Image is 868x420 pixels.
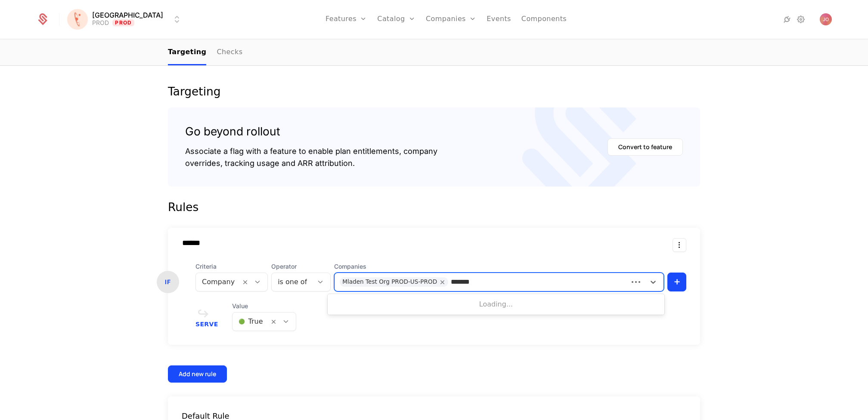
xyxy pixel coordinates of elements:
button: Select environment [70,10,182,29]
span: Criteria [195,262,268,271]
span: Companies [334,262,664,271]
span: Value [232,302,296,310]
span: [GEOGRAPHIC_DATA] [92,12,163,18]
button: + [667,273,686,291]
span: Operator [271,262,331,271]
button: Add new rule [168,365,227,383]
img: Florence [67,9,88,30]
div: Remove Mladen Test Org PROD-US-PROD [437,277,448,287]
nav: Main [168,40,700,65]
div: PROD [92,18,109,27]
img: Jelena Obradovic [820,13,832,25]
div: Rules [168,200,700,214]
span: Prod [112,19,134,26]
div: Add new rule [179,370,216,378]
button: Open user button [820,13,832,25]
button: Convert to feature [608,138,683,156]
button: Select action [673,238,686,252]
div: Go beyond rollout [185,125,437,138]
span: Serve [195,321,218,327]
a: Targeting [168,40,206,65]
div: Loading... [328,296,664,313]
div: Targeting [168,86,700,97]
div: Associate a flag with a feature to enable plan entitlements, company overrides, tracking usage an... [185,145,437,169]
a: Integrations [782,14,792,25]
div: IF [157,271,179,293]
a: Settings [796,14,806,25]
div: Mladen Test Org PROD-US-PROD [342,277,437,287]
a: Checks [217,40,242,65]
ul: Choose Sub Page [168,40,242,65]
